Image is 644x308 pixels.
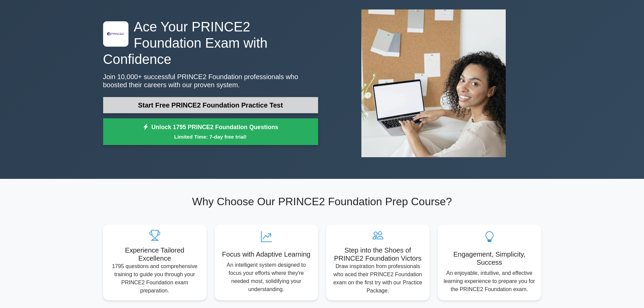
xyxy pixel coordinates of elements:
[443,250,536,266] h5: Engagement, Simplicity, Success
[112,133,310,141] small: Limited Time: 7-day free trial!
[109,246,201,262] h5: Experience Tailored Excellence
[332,246,424,262] h5: Step into the Shoes of PRINCE2 Foundation Victors
[443,269,536,293] p: An enjoyable, intuitive, and effective learning experience to prepare you for the PRINCE2 Foundat...
[220,261,313,293] p: An intelligent system designed to focus your efforts where they're needed most, solidifying your ...
[332,262,424,295] p: Draw inspiration from professionals who aced their PRINCE2 Foundation exam on the first try with ...
[103,73,318,89] p: Join 10,000+ successful PRINCE2 Foundation professionals who boosted their careers with our prove...
[103,195,541,208] h2: Why Choose Our PRINCE2 Foundation Prep Course?
[103,19,318,67] h1: Ace Your PRINCE2 Foundation Exam with Confidence
[103,118,318,145] a: Unlock 1795 PRINCE2 Foundation QuestionsLimited Time: 7-day free trial!
[109,262,201,295] p: 1795 questions and comprehensive training to guide you through your PRINCE2 Foundation exam prepa...
[220,250,313,258] h5: Focus with Adaptive Learning
[103,97,318,113] a: Start Free PRINCE2 Foundation Practice Test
